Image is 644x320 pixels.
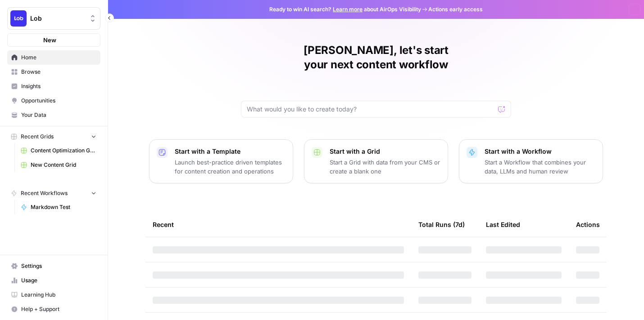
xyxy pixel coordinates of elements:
a: Content Optimization Grid [17,143,100,158]
a: Home [7,50,100,65]
button: Recent Grids [7,130,100,143]
a: Learn more [333,6,363,13]
h1: [PERSON_NAME], let's start your next content workflow [241,43,511,72]
span: Content Optimization Grid [31,147,96,155]
button: Start with a TemplateLaunch best-practice driven templates for content creation and operations [149,139,293,183]
a: Markdown Test [17,200,100,214]
button: Help + Support [7,302,100,316]
div: Recent [153,212,404,237]
div: Total Runs (7d) [418,212,465,237]
span: Lob [30,14,85,23]
div: Actions [576,212,600,237]
span: Settings [21,262,96,270]
button: Workspace: Lob [7,7,100,30]
p: Start with a Template [175,147,286,156]
input: What would you like to create today? [247,105,494,114]
p: Start a Workflow that combines your data, LLMs and human review [485,158,595,176]
a: Your Data [7,108,100,122]
button: Recent Workflows [7,187,100,200]
a: Browse [7,65,100,79]
span: Browse [21,68,96,76]
a: New Content Grid [17,158,100,172]
button: Start with a WorkflowStart a Workflow that combines your data, LLMs and human review [459,139,603,183]
a: Usage [7,273,100,288]
p: Start with a Workflow [485,147,595,156]
button: New [7,33,100,47]
a: Opportunities [7,93,100,108]
p: Start with a Grid [330,147,440,156]
span: Actions early access [428,5,483,13]
a: Settings [7,259,100,273]
span: New Content Grid [31,161,96,169]
span: Home [21,53,96,62]
span: New [43,36,56,44]
span: Help + Support [21,305,96,313]
div: Last Edited [486,212,520,237]
a: Insights [7,79,100,93]
span: Opportunities [21,97,96,105]
span: Recent Workflows [21,189,68,197]
span: Markdown Test [31,203,96,211]
span: Learning Hub [21,291,96,299]
span: Your Data [21,111,96,119]
img: Lob Logo [10,10,27,27]
p: Launch best-practice driven templates for content creation and operations [175,158,286,176]
p: Start a Grid with data from your CMS or create a blank one [330,158,440,176]
span: Recent Grids [21,133,54,141]
button: Start with a GridStart a Grid with data from your CMS or create a blank one [304,139,448,183]
span: Insights [21,82,96,90]
span: Usage [21,276,96,284]
a: Learning Hub [7,288,100,302]
span: Ready to win AI search? about AirOps Visibility [269,5,421,13]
